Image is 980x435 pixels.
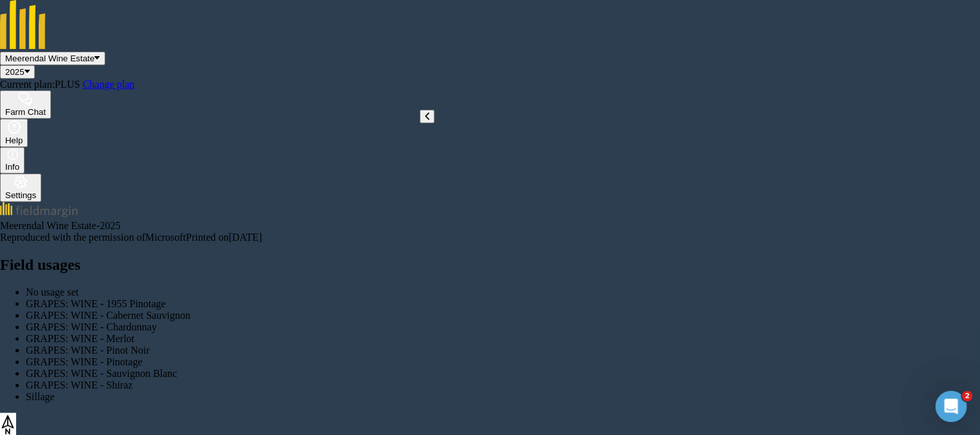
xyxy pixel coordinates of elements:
div: Sillage [26,391,980,403]
div: GRAPES: WINE - Merlot [26,333,980,345]
iframe: Intercom live chat [936,391,967,422]
div: No usage set [26,287,980,298]
div: GRAPES: WINE - Cabernet Sauvignon [26,310,980,321]
span: 2 [963,391,973,401]
div: Help [5,136,23,145]
div: GRAPES: WINE - Pinotage [26,356,980,368]
div: GRAPES: WINE - Chardonnay [26,321,980,333]
img: A question mark icon [6,121,22,134]
div: Settings [5,190,36,200]
span: Printed on [DATE] [186,232,262,243]
img: A cog icon [13,176,28,188]
div: GRAPES: WINE - Shiraz [26,379,980,391]
span: Meerendal Wine Estate [5,54,95,63]
img: Two speech bubbles overlapping with the left bubble in the forefront [17,92,33,105]
div: Farm Chat [5,107,46,117]
div: GRAPES: WINE - Pinot Noir [26,345,980,356]
div: GRAPES: WINE - 1955 Pinotage [26,298,980,310]
span: 2025 [5,67,25,77]
div: GRAPES: WINE - Sauvignon Blanc [26,368,980,379]
a: Change plan [83,79,134,90]
div: Info [5,162,19,172]
img: svg+xml;base64,PHN2ZyB4bWxucz0iaHR0cDovL3d3dy53My5vcmcvMjAwMC9zdmciIHdpZHRoPSIxNyIgaGVpZ2h0PSIxNy... [7,149,18,160]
